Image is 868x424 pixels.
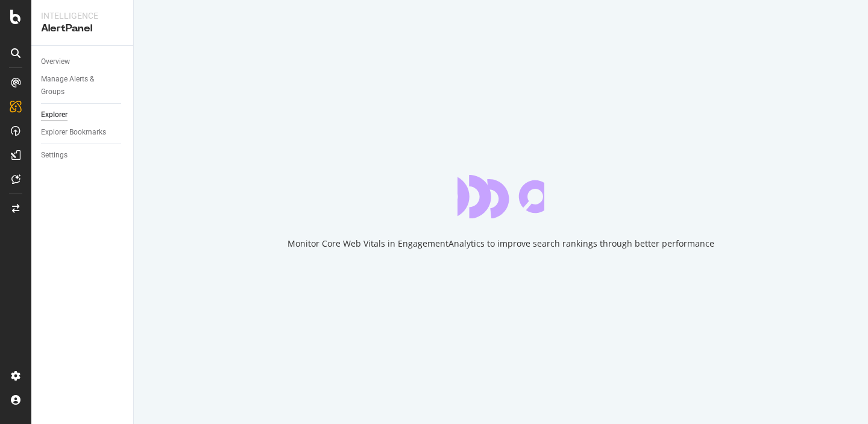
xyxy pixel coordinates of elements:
[41,126,106,139] div: Explorer Bookmarks
[41,73,113,98] div: Manage Alerts & Groups
[458,175,544,218] div: animation
[41,73,125,98] a: Manage Alerts & Groups
[41,55,70,68] div: Overview
[41,10,124,22] div: Intelligence
[41,109,68,121] div: Explorer
[41,22,124,36] div: AlertPanel
[41,149,68,162] div: Settings
[41,55,125,68] a: Overview
[41,149,125,162] a: Settings
[288,238,714,250] div: Monitor Core Web Vitals in EngagementAnalytics to improve search rankings through better performance
[41,126,125,139] a: Explorer Bookmarks
[41,109,125,121] a: Explorer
